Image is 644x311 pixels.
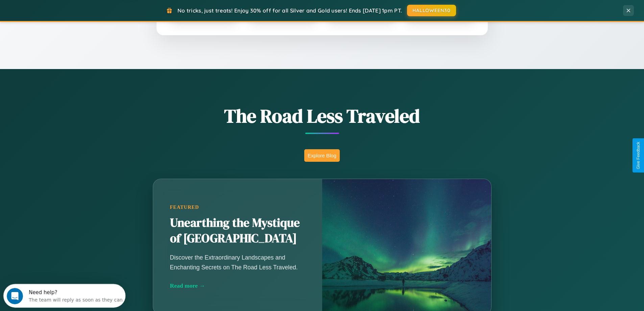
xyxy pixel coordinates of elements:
p: Discover the Extraordinary Landscapes and Enchanting Secrets on The Road Less Traveled. [170,253,305,272]
div: Featured [170,204,305,210]
div: The team will reply as soon as they can [25,11,119,18]
h1: The Road Less Traveled [119,103,525,129]
h2: Unearthing the Mystique of [GEOGRAPHIC_DATA] [170,215,305,246]
iframe: Intercom live chat discovery launcher [3,284,125,308]
div: Need help? [25,6,119,11]
div: Read more → [170,282,305,289]
div: Open Intercom Messenger [3,3,126,21]
button: HALLOWEEN30 [407,5,456,16]
span: No tricks, just treats! Enjoy 30% off for all Silver and Gold users! Ends [DATE] 1pm PT. [177,7,402,14]
button: Explore Blog [304,149,340,162]
div: Give Feedback [636,142,641,169]
iframe: Intercom live chat [7,288,23,304]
